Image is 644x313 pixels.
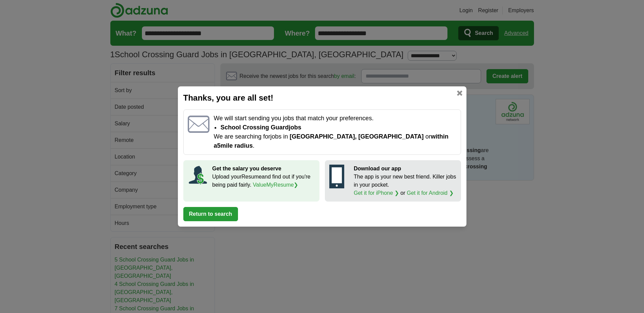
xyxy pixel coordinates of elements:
h2: Thanks, you are all set! [183,92,461,104]
p: Upload your Resume and find out if you're being paid fairly. [212,173,315,189]
a: ValueMyResume❯ [253,182,298,188]
span: [GEOGRAPHIC_DATA], [GEOGRAPHIC_DATA] [290,133,424,140]
li: School Crossing Guard jobs [220,123,456,132]
p: The app is your new best friend. Killer jobs in your pocket. or [354,173,457,197]
a: Get it for Android ❯ [407,190,454,196]
a: Get it for iPhone ❯ [354,190,399,196]
p: Download our app [354,165,457,173]
button: Return to search [183,207,238,221]
p: Get the salary you deserve [212,165,315,173]
p: We will start sending you jobs that match your preferences. [214,114,456,123]
p: We are searching for jobs in or . [214,132,456,150]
